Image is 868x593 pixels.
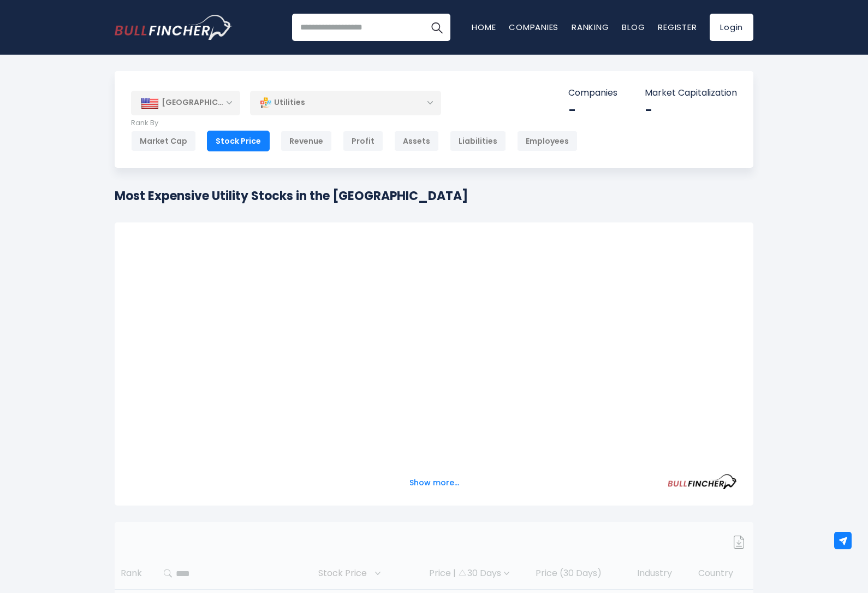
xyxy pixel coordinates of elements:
[250,90,441,115] div: Utilities
[281,131,332,151] div: Revenue
[658,21,697,33] a: Register
[403,474,466,492] button: Show more...
[645,102,737,119] div: -
[472,21,496,33] a: Home
[131,119,578,128] p: Rank By
[115,187,468,205] h1: Most Expensive Utility Stocks in the [GEOGRAPHIC_DATA]
[394,131,439,151] div: Assets
[131,91,240,115] div: [GEOGRAPHIC_DATA]
[423,14,450,41] button: Search
[343,131,383,151] div: Profit
[115,15,232,40] a: Go to homepage
[509,21,558,33] a: Companies
[517,131,578,151] div: Employees
[131,131,196,151] div: Market Cap
[568,102,617,119] div: -
[572,21,609,33] a: Ranking
[645,87,737,99] p: Market Capitalization
[710,14,753,41] a: Login
[115,15,233,40] img: Bullfincher logo
[450,131,506,151] div: Liabilities
[622,21,645,33] a: Blog
[568,87,617,99] p: Companies
[207,131,270,151] div: Stock Price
